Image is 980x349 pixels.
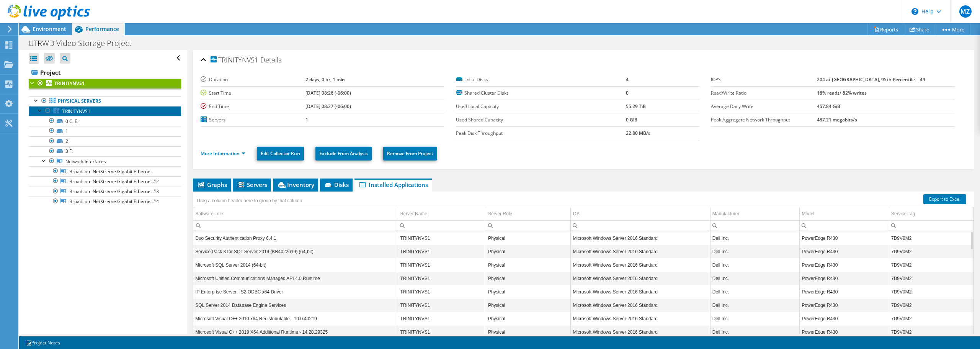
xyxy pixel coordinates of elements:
span: Disks [324,181,349,188]
td: Column Service Tag, Value 7D9V0M2 [889,285,973,298]
td: Server Role Column [486,207,570,221]
td: Column Model, Value PowerEdge R430 [800,298,889,312]
label: Local Disks [456,76,626,84]
td: Column Manufacturer, Value Dell Inc. [710,298,800,312]
td: Column Model, Value PowerEdge R430 [800,272,889,285]
b: 1 [305,116,308,123]
span: TRINITYNVS1 [211,56,258,64]
td: Column Server Role, Value Physical [486,258,570,272]
td: Column Manufacturer, Value Dell Inc. [710,285,800,298]
span: Servers [237,181,267,188]
td: Column Server Name, Value TRINITYNVS1 [398,285,486,298]
a: Network Interfaces [29,156,181,166]
span: Details [260,55,281,64]
a: Project Notes [21,338,65,347]
td: Column OS, Value Microsoft Windows Server 2016 Standard [571,285,710,298]
a: Broadcom NetXtreme Gigabit Ethernet [29,166,181,176]
td: Column OS, Value Microsoft Windows Server 2016 Standard [571,325,710,339]
b: 204 at [GEOGRAPHIC_DATA], 95th Percentile = 49 [817,76,925,83]
label: Used Shared Capacity [456,116,626,124]
td: Column Server Role, Value Physical [486,272,570,285]
b: 22.80 MB/s [626,130,650,136]
td: Model Column [800,207,889,221]
span: TRINITYNVS1 [62,108,90,115]
div: Drag a column header here to group by that column [195,195,304,206]
td: Column OS, Value Microsoft Windows Server 2016 Standard [571,245,710,258]
td: Column Server Name, Value TRINITYNVS1 [398,245,486,258]
td: Server Name Column [398,207,486,221]
td: Column OS, Filter cell [571,220,710,231]
span: Inventory [277,181,314,188]
a: Broadcom NetXtreme Gigabit Ethernet #4 [29,197,181,206]
b: 18% reads/ 82% writes [817,90,867,96]
td: Column Software Title, Value Microsoft SQL Server 2014 (64-bit) [193,258,398,272]
td: Column Model, Value PowerEdge R430 [800,258,889,272]
b: 2 days, 0 hr, 1 min [305,76,345,83]
td: OS Column [571,207,710,221]
label: Used Local Capacity [456,103,626,110]
td: Column Service Tag, Value 7D9V0M2 [889,325,973,339]
td: Column Server Role, Value Physical [486,245,570,258]
td: Column OS, Value Microsoft Windows Server 2016 Standard [571,258,710,272]
td: Column Manufacturer, Value Dell Inc. [710,312,800,325]
div: Manufacturer [712,209,740,218]
div: Software Title [195,209,223,218]
td: Service Tag Column [889,207,973,221]
div: Server Name [400,209,427,218]
span: MZ [959,5,972,18]
td: Column Service Tag, Filter cell [889,220,973,231]
div: OS [573,209,579,218]
a: Physical Servers [29,96,181,106]
td: Column Manufacturer, Value Dell Inc. [710,258,800,272]
label: Peak Disk Throughput [456,129,626,137]
b: 4 [626,76,629,83]
b: 55.29 TiB [626,103,646,110]
td: Column OS, Value Microsoft Windows Server 2016 Standard [571,312,710,325]
span: Installed Applications [358,181,428,188]
td: Column Server Name, Value TRINITYNVS1 [398,272,486,285]
svg: \n [911,8,918,15]
td: Manufacturer Column [710,207,800,221]
td: Column Manufacturer, Filter cell [710,220,800,231]
td: Column Server Role, Value Physical [486,285,570,298]
td: Column Server Name, Value TRINITYNVS1 [398,298,486,312]
label: Servers [201,116,305,124]
a: Broadcom NetXtreme Gigabit Ethernet #3 [29,187,181,197]
td: Column OS, Value Microsoft Windows Server 2016 Standard [571,298,710,312]
div: Service Tag [891,209,915,218]
td: Column Model, Value PowerEdge R430 [800,325,889,339]
label: Duration [201,76,305,84]
span: Graphs [197,181,227,188]
a: More Information [201,150,245,157]
b: [DATE] 08:27 (-06:00) [305,103,351,110]
td: Column Service Tag, Value 7D9V0M2 [889,231,973,245]
b: 457.84 GiB [817,103,840,110]
a: Share [904,23,935,35]
td: Column Software Title, Value Duo Security Authentication Proxy 6.4.1 [193,231,398,245]
b: TRINITYNVS1 [54,80,85,87]
td: Column Software Title, Value Microsoft Visual C++ 2019 X64 Additional Runtime - 14.28.29325 [193,325,398,339]
td: Column Model, Value PowerEdge R430 [800,312,889,325]
td: Column Manufacturer, Value Dell Inc. [710,325,800,339]
td: Column Software Title, Value Service Pack 3 for SQL Server 2014 (KB4022619) (64-bit) [193,245,398,258]
a: Export to Excel [923,194,966,204]
td: Column Server Name, Value TRINITYNVS1 [398,231,486,245]
td: Column Service Tag, Value 7D9V0M2 [889,272,973,285]
td: Column Software Title, Filter cell [193,220,398,231]
td: Column Server Role, Filter cell [486,220,570,231]
td: Column Server Name, Value TRINITYNVS1 [398,325,486,339]
td: Column Software Title, Value IP Enterprise Server - S2 ODBC x64 Driver [193,285,398,298]
a: Edit Collector Run [257,147,304,161]
label: Peak Aggregate Network Throughput [711,116,817,124]
label: Average Daily Write [711,103,817,110]
label: Shared Cluster Disks [456,89,626,97]
td: Software Title Column [193,207,398,221]
a: Exclude From Analysis [315,147,372,161]
td: Column Service Tag, Value 7D9V0M2 [889,245,973,258]
b: 487.21 megabits/s [817,116,857,123]
td: Column Manufacturer, Value Dell Inc. [710,245,800,258]
b: [DATE] 08:26 (-06:00) [305,90,351,96]
a: 1 [29,126,181,136]
td: Column Model, Value PowerEdge R430 [800,285,889,298]
label: Read/Write Ratio [711,89,817,97]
